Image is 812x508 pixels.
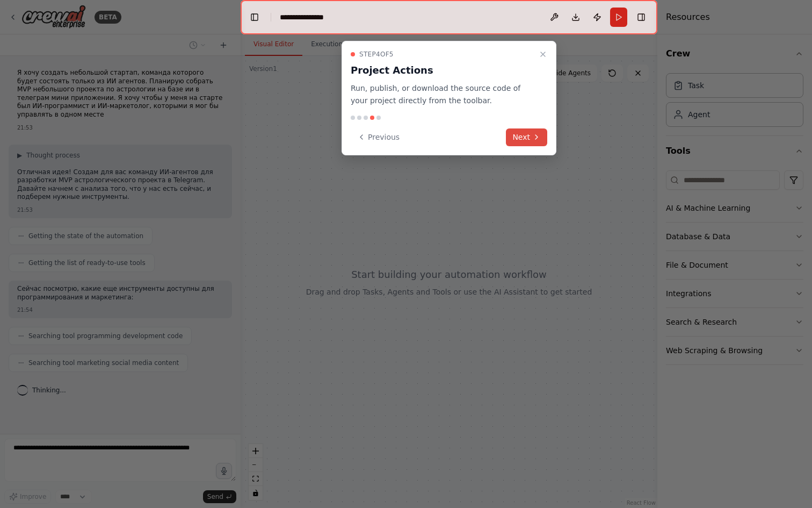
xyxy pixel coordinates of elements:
[506,128,547,146] button: Next
[351,82,534,107] p: Run, publish, or download the source code of your project directly from the toolbar.
[247,10,262,25] button: Hide left sidebar
[359,50,394,59] span: Step 4 of 5
[351,128,406,146] button: Previous
[536,48,549,61] button: Close walkthrough
[351,63,534,78] h3: Project Actions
